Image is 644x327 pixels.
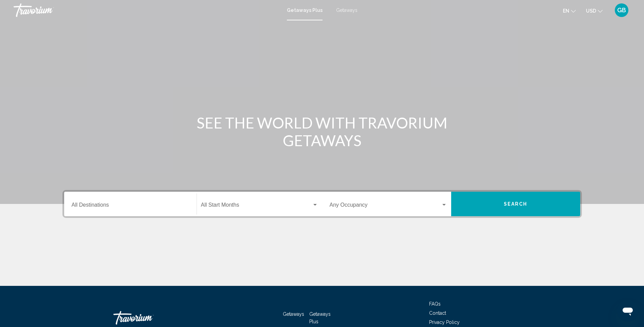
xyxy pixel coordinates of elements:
[287,7,323,13] a: Getaways Plus
[617,300,639,322] iframe: Button to launch messaging window
[586,8,596,14] span: USD
[563,6,576,16] button: Change language
[563,8,569,14] span: en
[504,202,528,207] span: Search
[14,3,280,17] a: Travorium
[451,192,580,216] button: Search
[429,301,441,307] a: FAQs
[429,310,446,316] a: Contact
[283,311,304,317] a: Getaways
[64,192,580,216] div: Search widget
[336,7,357,13] a: Getaways
[617,7,626,14] span: GB
[309,311,331,324] a: Getaways Plus
[613,3,630,17] button: User Menu
[586,6,603,16] button: Change currency
[429,320,460,325] a: Privacy Policy
[195,114,449,149] h1: SEE THE WORLD WITH TRAVORIUM GETAWAYS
